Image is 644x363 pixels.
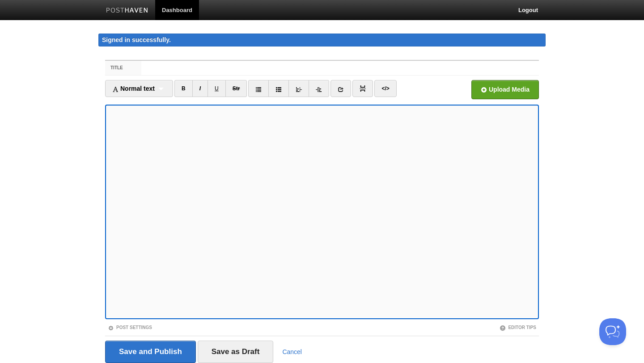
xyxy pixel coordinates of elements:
[225,80,247,97] a: Str
[599,318,626,345] iframe: Help Scout Beacon - Open
[282,348,302,355] a: Cancel
[105,341,196,363] input: Save and Publish
[192,80,208,97] a: I
[174,80,193,97] a: B
[106,8,148,14] img: Posthaven-bar
[208,80,226,97] a: U
[500,325,536,330] a: Editor Tips
[105,61,141,75] label: Title
[233,85,240,92] del: Str
[198,341,274,363] input: Save as Draft
[108,325,152,330] a: Post Settings
[98,34,546,46] div: Signed in successfully.
[374,80,396,97] a: </>
[112,85,155,92] span: Normal text
[360,85,366,92] img: pagebreak-icon.png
